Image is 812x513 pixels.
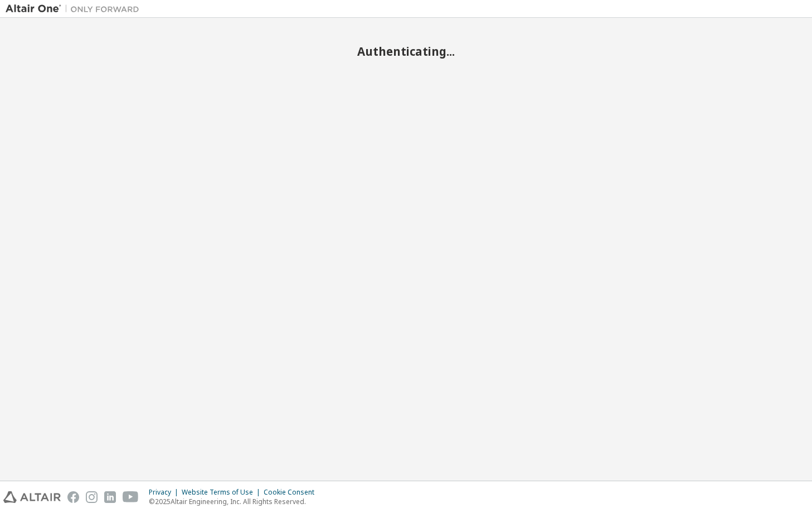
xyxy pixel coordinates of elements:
p: © 2025 Altair Engineering, Inc. All Rights Reserved. [149,497,321,506]
h2: Authenticating... [6,44,806,59]
img: facebook.svg [67,491,79,503]
img: youtube.svg [123,491,139,503]
div: Website Terms of Use [182,488,264,497]
div: Cookie Consent [264,488,321,497]
div: Privacy [149,488,182,497]
img: linkedin.svg [104,491,116,503]
img: instagram.svg [86,491,98,503]
img: altair_logo.svg [3,491,61,503]
img: Altair One [6,3,145,14]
